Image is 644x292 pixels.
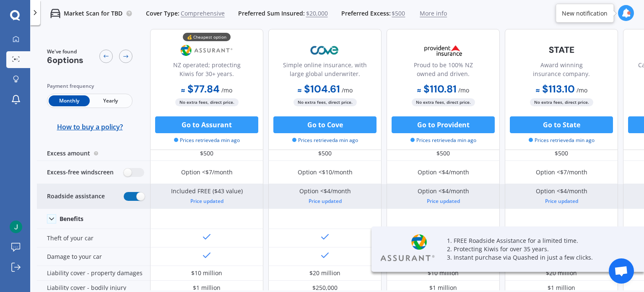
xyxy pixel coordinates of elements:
[64,9,122,18] p: Market Scan for TBD
[10,221,22,233] img: ACg8ocIGvAgBRM-Cb4xg0FsH5xEFtIyEMpuWdWM2vaNvjQJC8bllKA=s96-c
[175,98,239,106] span: No extra fees, direct price.
[530,98,593,106] span: No extra fees, direct price.
[410,137,476,144] span: Prices retrieved a min ago
[292,137,358,144] span: Prices retrieved a min ago
[562,9,608,17] div: New notification
[378,233,437,263] img: Assurant.webp
[268,146,382,161] div: $500
[418,197,469,205] div: Price updated
[429,284,457,292] div: $1 million
[418,168,469,176] div: Option <$4/month
[37,146,150,161] div: Excess amount
[309,269,340,277] div: $20 million
[536,197,587,205] div: Price updated
[37,266,150,281] div: Liability cover - property damages
[37,184,150,209] div: Roadside assistance
[536,168,587,176] div: Option <$7/month
[171,187,243,205] div: Included FREE ($43 value)
[293,98,357,106] span: No extra fees, direct price.
[312,284,338,292] div: $250,000
[50,8,60,18] img: car.f15378c7a67c060ca3f3.svg
[37,229,150,247] div: Theft of your car
[171,197,243,205] div: Price updated
[174,137,240,144] span: Prices retrieved a min ago
[221,86,232,94] span: / mo
[394,61,493,82] div: Proud to be 100% NZ owned and driven.
[150,146,263,161] div: $500
[146,9,179,18] span: Cover Type:
[548,284,575,292] div: $1 million
[155,116,258,133] button: Go to Assurant
[546,269,577,277] div: $20 million
[181,168,233,176] div: Option <$7/month
[458,86,469,94] span: / mo
[342,86,353,94] span: / mo
[387,146,500,161] div: $500
[183,33,231,41] div: 💰 Cheapest option
[417,82,457,95] b: $110.81
[306,9,328,18] span: $20,000
[275,61,374,82] div: Simple online insurance, with large global underwriter.
[157,61,256,82] div: NZ operated; protecting Kiwis for 30+ years.
[90,95,131,106] span: Yearly
[57,123,123,131] span: How to buy a policy?
[392,116,495,133] button: Go to Provident
[412,98,475,106] span: No extra fees, direct price.
[299,197,351,205] div: Price updated
[447,245,623,253] p: 2. Protecting Kiwis for over 35 years.
[238,9,305,18] span: Preferred Sum Insured:
[179,40,234,61] img: Assurant.png
[193,284,221,292] div: $1 million
[297,40,353,61] img: Cove.webp
[47,48,83,55] span: We've found
[447,237,623,245] p: 1. FREE Roadside Assistance for a limited time.
[49,95,90,106] span: Monthly
[298,82,340,95] b: $104.61
[47,55,83,66] span: 6 options
[273,116,377,133] button: Go to Cove
[415,40,471,61] img: Provident.png
[37,247,150,266] div: Damage to your car
[512,61,611,82] div: Award winning insurance company.
[510,116,613,133] button: Go to State
[191,269,222,277] div: $10 million
[536,187,587,205] div: Option <$4/month
[299,187,351,205] div: Option <$4/month
[60,215,83,223] div: Benefits
[428,269,459,277] div: $10 million
[534,40,589,60] img: State-text-1.webp
[447,253,623,262] p: 3. Instant purchase via Quashed in just a few clicks.
[529,137,595,144] span: Prices retrieved a min ago
[420,9,447,18] span: More info
[47,82,132,90] div: Payment frequency
[341,9,391,18] span: Preferred Excess:
[609,258,634,284] div: Open chat
[298,168,353,176] div: Option <$10/month
[37,161,150,184] div: Excess-free windscreen
[505,146,618,161] div: $500
[181,82,220,95] b: $77.84
[536,82,575,95] b: $113.10
[181,9,225,18] span: Comprehensive
[418,187,469,205] div: Option <$4/month
[576,86,587,94] span: / mo
[392,9,405,18] span: $500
